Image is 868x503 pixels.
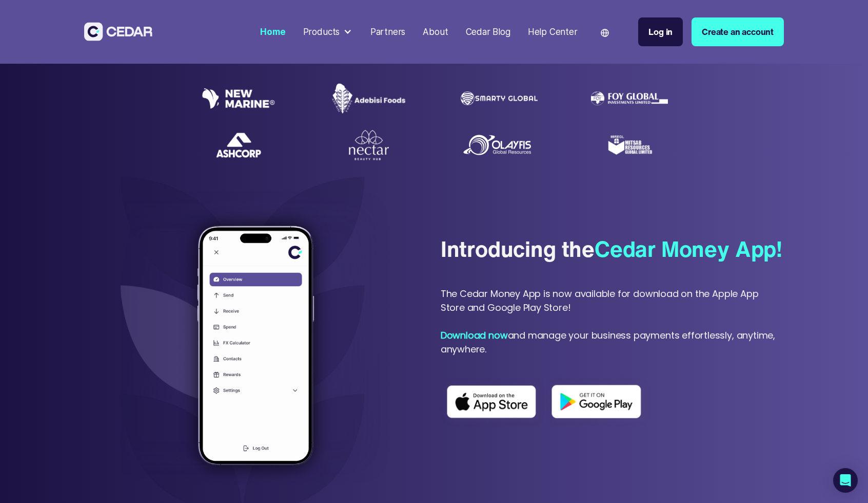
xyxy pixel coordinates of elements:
a: Home [256,20,290,44]
div: Products [299,21,357,43]
div: Open Intercom Messenger [833,468,858,493]
div: About [423,25,448,39]
a: Cedar Blog [461,20,515,44]
div: Help Center [528,25,578,39]
img: cedar mobile app [179,206,332,485]
div: Cedar Blog [466,25,510,39]
span: Cedar Money App! [595,233,782,265]
a: Help Center [523,20,582,44]
strong: Download now [441,329,508,342]
div: Partners [370,25,406,39]
a: Log in [638,17,683,46]
div: Products [303,25,340,39]
a: Partners [366,20,410,44]
div: The Cedar Money App is now available for download on the Apple App Store and Google Play Store! a... [441,287,784,356]
a: About [419,20,452,44]
div: Introducing the [441,234,782,265]
div: Log in [648,25,673,39]
a: Create an account [692,17,784,46]
div: Home [260,25,285,39]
